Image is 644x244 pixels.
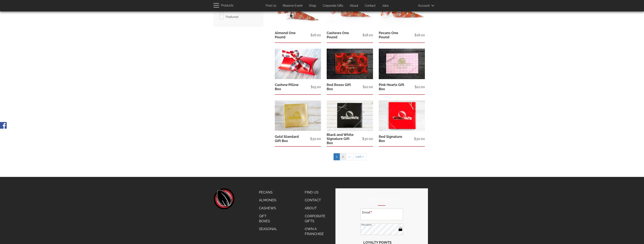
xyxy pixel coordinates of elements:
[226,15,238,19] span: Featured
[327,49,373,79] img: 2 part gift box with red roses printed on it, Totally Nutz logo printed on top in gold
[302,212,333,225] a: Corporate Gifts
[256,212,280,225] a: Gift Boxes
[327,100,373,131] img: black square box with silver totally nutz logo embossed on top and closed with a silver ribbon, b...
[302,204,333,212] a: About
[256,188,280,196] a: Pecans
[226,8,240,12] span: Clearance
[340,153,346,160] a: 2
[302,225,333,238] a: Own a Franchise
[327,133,354,145] a: Black and White Signature Gift Box
[379,100,425,131] img: 4-choice red signature gift box viewed from the top
[256,204,280,212] a: Cashews
[334,153,340,160] a: 1
[347,2,361,10] a: About
[221,3,233,8] span: Products
[360,209,403,220] input: Email
[213,188,234,209] a: home
[275,100,321,131] img: gold signature 4-choice gift box with gold on gold totally nutz logo, box on a light wood background
[360,198,403,206] h2: Create Account
[275,31,296,39] a: Almond One Pound
[348,155,351,158] span: ››
[355,155,364,158] span: Last »
[275,135,299,143] a: Gold Standard Gift Box
[379,31,398,39] a: Pecans One Pound
[275,83,298,91] a: Cashew Pillow Box
[327,83,351,91] a: Red Roses Gift Box
[256,196,280,204] a: Almonds
[379,135,402,143] a: Red Signature Box
[327,31,349,39] a: Cashews One Pound
[275,49,321,79] img: Cashews Pillow Box, Nutz, sugared nuts, sugar and cinnamon cashews, cashews, gift, gift box, nuts...
[379,83,404,91] a: Pink Hearts Gift Box
[302,196,333,204] a: Contact
[379,49,425,79] img: light pink box with darker pink hearts wrapped in a gold ribbon with gold Totally Nutz logo which...
[256,225,280,233] a: Seasonal
[306,2,319,10] a: Shop
[263,2,279,10] a: Find Us
[320,2,346,10] a: Corporate Gifts
[379,2,392,10] a: Jobs
[362,2,378,10] a: Contact
[302,188,333,196] a: Find Us
[280,2,305,10] a: Reserve Event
